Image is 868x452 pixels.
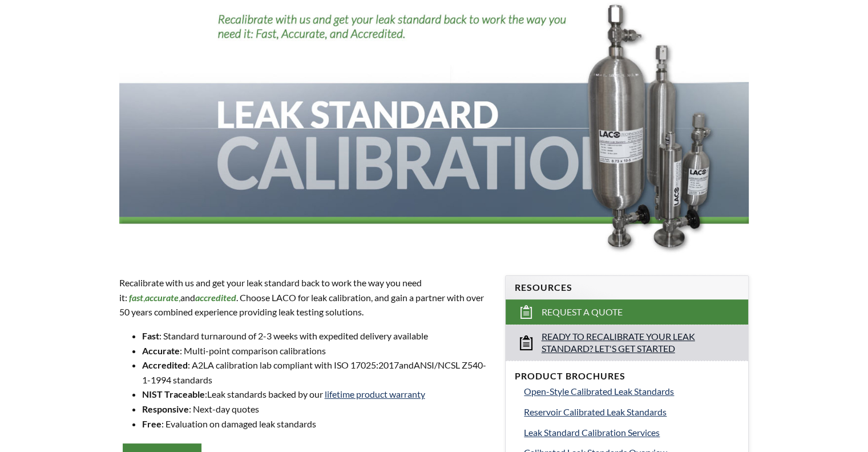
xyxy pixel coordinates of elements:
[142,417,492,431] li: : Evaluation on damaged leak standards
[515,370,739,382] h4: Product Brochures
[142,359,486,385] span: ANSI/NCSL Z540-1-1994
[515,282,739,294] h4: Resources
[142,359,188,370] strong: Accredited
[127,292,180,303] span: , ,
[334,359,399,370] span: ISO 17025:2017
[506,325,748,361] a: Ready to Recalibrate Your Leak Standard? Let's Get Started
[142,358,492,387] li: : A2LA calibration lab compliant with standards
[399,359,414,370] span: and
[524,406,667,417] span: Reservoir Calibrated Leak Standards
[142,418,162,429] strong: Free
[142,345,180,356] strong: Accurate
[542,306,623,318] span: Request a Quote
[524,384,739,399] a: Open-Style Calibrated Leak Standards
[142,402,492,417] li: : Next-day quotes
[524,425,739,440] a: Leak Standard Calibration Services
[142,343,492,358] li: : Multi-point comparison calibrations
[524,405,739,419] a: Reservoir Calibrated Leak Standards
[506,299,748,325] a: Request a Quote
[129,292,143,303] em: fast
[145,292,179,303] em: accurate
[325,389,425,399] a: lifetime product warranty
[142,389,205,399] strong: NIST Traceable
[119,2,749,254] img: Leak Standard Calibration header
[524,386,674,397] span: Open-Style Calibrated Leak Standards
[524,427,660,438] span: Leak Standard Calibration Services
[142,403,189,414] strong: Responsive
[542,331,714,355] span: Ready to Recalibrate Your Leak Standard? Let's Get Started
[207,389,212,399] span: L
[142,330,159,341] strong: Fast
[142,387,492,402] li: : eak standards backed by our
[142,329,492,343] li: : Standard turnaround of 2-3 weeks with expedited delivery available
[119,275,492,319] p: Recalibrate with us and get your leak standard back to work the way you need it: and . Choose LAC...
[195,292,236,303] em: accredited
